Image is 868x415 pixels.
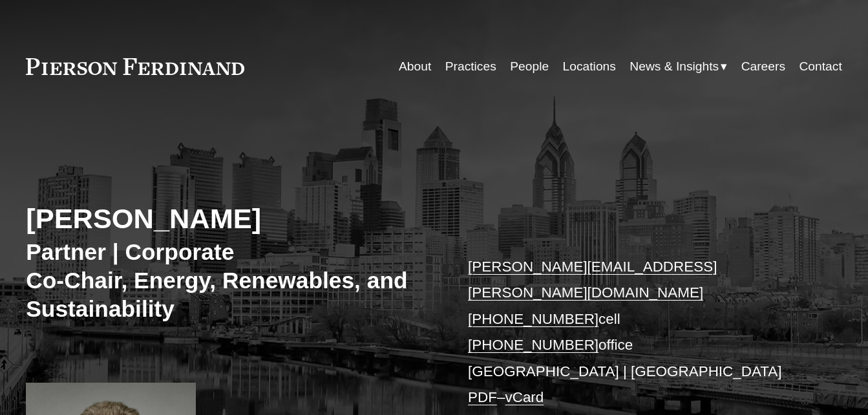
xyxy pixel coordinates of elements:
[26,202,434,236] h2: [PERSON_NAME]
[468,337,598,353] a: [PHONE_NUMBER]
[741,54,785,79] a: Careers
[468,259,717,301] a: [PERSON_NAME][EMAIL_ADDRESS][PERSON_NAME][DOMAIN_NAME]
[510,54,549,79] a: People
[445,54,496,79] a: Practices
[630,56,719,78] span: News & Insights
[399,54,431,79] a: About
[505,389,544,405] a: vCard
[468,311,598,327] a: [PHONE_NUMBER]
[468,389,497,405] a: PDF
[26,238,434,323] h3: Partner | Corporate Co-Chair, Energy, Renewables, and Sustainability
[799,54,842,79] a: Contact
[468,254,808,410] p: cell office [GEOGRAPHIC_DATA] | [GEOGRAPHIC_DATA] –
[563,54,616,79] a: Locations
[630,54,727,79] a: folder dropdown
